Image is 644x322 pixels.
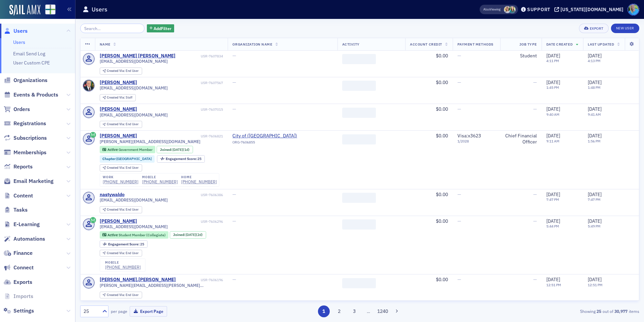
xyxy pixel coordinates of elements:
[627,4,639,16] span: Profile
[13,178,54,185] span: Email Marketing
[588,224,601,229] time: 5:49 PM
[546,133,560,139] span: [DATE]
[588,112,601,117] time: 9:41 AM
[588,276,602,283] span: [DATE]
[457,133,481,139] span: Visa : x3623
[588,283,603,287] time: 12:51 PM
[458,308,639,314] div: Showing out of items
[342,134,376,144] span: ‌
[4,307,34,315] a: Settings
[13,249,33,257] span: Finance
[533,106,537,112] span: —
[13,221,40,228] span: E-Learning
[588,106,602,112] span: [DATE]
[457,276,461,283] span: —
[107,165,126,170] span: Created Via :
[172,147,190,152] div: (1d)
[157,155,205,163] div: Engagement Score: 25
[333,305,345,317] button: 2
[588,53,602,59] span: [DATE]
[172,147,183,152] span: [DATE]
[100,106,137,112] a: [PERSON_NAME]
[4,278,32,286] a: Exports
[154,25,171,31] span: Add Filter
[560,6,623,12] div: [US_STATE][DOMAIN_NAME]
[4,293,33,300] a: Imports
[181,179,217,184] a: [PHONE_NUMBER]
[546,197,559,202] time: 7:47 PM
[4,178,54,185] a: Email Marketing
[107,208,139,212] div: End User
[147,24,174,33] button: AddFilter
[102,233,165,237] a: Active Student Member (Collegiate)
[105,261,141,265] div: mobile
[509,6,516,13] span: Helen Oglesby
[160,147,173,152] span: Joined :
[100,277,176,283] a: [PERSON_NAME].[PERSON_NAME]
[186,233,203,237] div: (2d)
[100,155,155,163] div: Chapter:
[546,218,560,224] span: [DATE]
[588,79,602,85] span: [DATE]
[92,5,107,14] h1: Users
[80,24,144,33] input: Search…
[100,192,125,198] a: nastywaldo
[410,42,442,47] span: Account Credit
[138,107,223,112] div: USR-7607015
[457,79,461,85] span: —
[4,134,47,142] a: Subscriptions
[100,80,137,86] a: [PERSON_NAME]
[546,42,573,47] span: Date Created
[100,85,168,90] span: [EMAIL_ADDRESS][DOMAIN_NAME]
[103,179,138,184] a: [PHONE_NUMBER]
[588,58,601,63] time: 4:13 PM
[107,293,126,297] span: Created Via :
[588,218,602,224] span: [DATE]
[377,305,389,317] button: 1240
[527,6,550,12] div: Support
[4,106,30,113] a: Orders
[533,276,537,283] span: —
[546,276,560,283] span: [DATE]
[176,54,223,58] div: USR-7607834
[103,175,138,179] div: work
[100,133,137,139] div: [PERSON_NAME]
[107,251,126,255] span: Created Via :
[102,156,117,161] span: Chapter :
[13,51,45,57] a: Email Send Log
[4,163,33,170] a: Reports
[483,7,490,11] div: Also
[4,264,34,271] a: Connect
[100,68,142,75] div: Created Via: End User
[232,191,236,197] span: —
[457,42,493,47] span: Payment Methods
[342,193,376,203] span: ‌
[436,218,448,224] span: $0.00
[105,265,141,270] a: [PHONE_NUMBER]
[13,60,50,66] a: User Custom CPE
[588,133,602,139] span: [DATE]
[107,95,126,100] span: Created Via :
[40,4,56,16] a: View Homepage
[579,24,608,33] button: Export
[588,85,601,90] time: 1:48 PM
[546,191,560,197] span: [DATE]
[100,112,168,117] span: [EMAIL_ADDRESS][DOMAIN_NAME]
[232,79,236,85] span: —
[232,218,236,224] span: —
[100,139,200,144] span: [PERSON_NAME][EMAIL_ADDRESS][DOMAIN_NAME]
[100,218,137,224] a: [PERSON_NAME]
[166,156,198,161] span: Engagement Score :
[170,231,206,239] div: Joined: 2025-09-01 00:00:00
[107,69,126,73] span: Created Via :
[126,193,223,197] div: USR-7606386
[13,91,58,99] span: Events & Products
[13,120,46,127] span: Registrations
[100,250,142,257] div: Created Via: End User
[181,175,217,179] div: home
[595,308,603,314] strong: 25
